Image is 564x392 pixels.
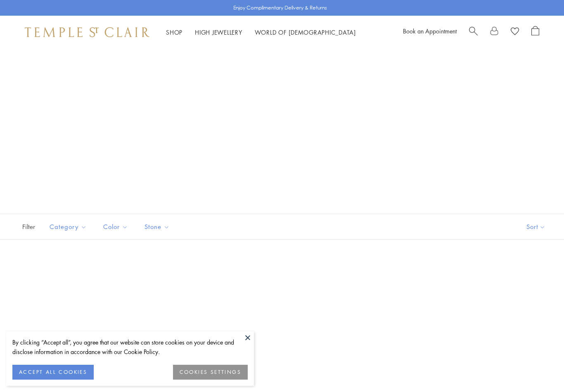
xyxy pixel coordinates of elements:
a: View Wishlist [511,26,519,38]
a: ShopShop [166,28,182,36]
nav: Main navigation [166,27,356,38]
img: Temple St. Clair [25,27,149,37]
a: Book an Appointment [403,27,457,35]
button: Stone [138,217,176,236]
a: High JewelleryHigh Jewellery [195,28,242,36]
a: Open Shopping Bag [531,26,539,38]
button: COOKIES SETTINGS [173,365,248,380]
button: ACCEPT ALL COOKIES [12,365,94,380]
a: Search [469,26,478,38]
p: Enjoy Complimentary Delivery & Returns [233,4,327,12]
button: Category [43,217,93,236]
iframe: Gorgias live chat messenger [523,353,556,384]
div: By clicking “Accept all”, you agree that our website can store cookies on your device and disclos... [12,338,248,357]
span: Stone [140,222,176,232]
button: Show sort by [508,214,564,239]
span: Category [45,222,93,232]
button: Color [97,217,134,236]
a: World of [DEMOGRAPHIC_DATA]World of [DEMOGRAPHIC_DATA] [255,28,356,36]
span: Color [99,222,134,232]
